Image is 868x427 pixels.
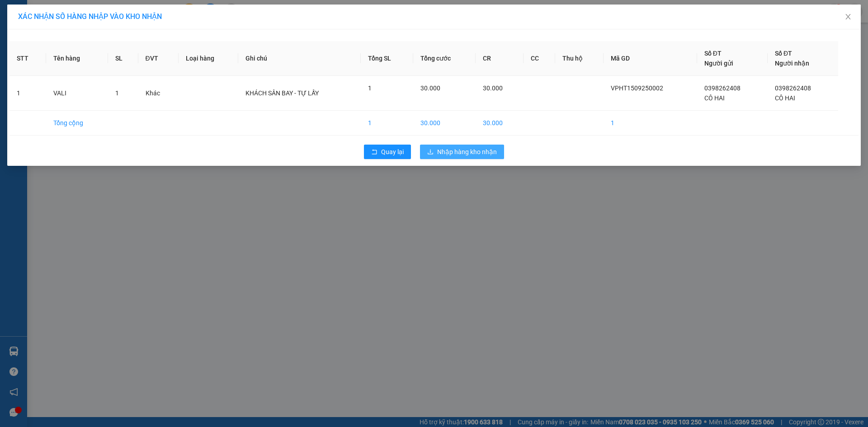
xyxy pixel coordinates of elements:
[364,145,411,159] button: rollbackQuay lại
[704,94,725,102] span: CÔ HAI
[381,147,404,157] span: Quay lại
[115,89,119,97] span: 1
[9,76,46,111] td: 1
[483,84,503,92] span: 30.000
[46,111,108,136] td: Tổng cộng
[420,84,440,92] span: 30.000
[476,41,524,76] th: CR
[179,41,239,76] th: Loại hàng
[704,60,733,67] span: Người gửi
[476,111,524,136] td: 30.000
[361,111,413,136] td: 1
[420,145,504,159] button: downloadNhập hàng kho nhận
[368,84,372,92] span: 1
[46,41,108,76] th: Tên hàng
[524,41,555,76] th: CC
[844,13,852,20] span: close
[604,111,697,136] td: 1
[413,41,476,76] th: Tổng cước
[427,149,434,156] span: download
[371,149,377,156] span: rollback
[238,41,361,76] th: Ghi chú
[704,84,741,92] span: 0398262408
[46,76,108,111] td: VALI
[138,41,179,76] th: ĐVT
[775,94,795,102] span: CÔ HAI
[361,41,413,76] th: Tổng SL
[604,41,697,76] th: Mã GD
[9,41,46,76] th: STT
[555,41,604,76] th: Thu hộ
[775,60,809,67] span: Người nhận
[437,147,497,157] span: Nhập hàng kho nhận
[775,50,792,57] span: Số ĐT
[775,84,811,92] span: 0398262408
[611,84,663,92] span: VPHT1509250002
[108,41,138,76] th: SL
[413,111,476,136] td: 30.000
[245,89,319,97] span: KHÁCH SÂN BAY - TỰ LẤY
[835,5,861,30] button: Close
[18,12,162,21] span: XÁC NHẬN SỐ HÀNG NHẬP VÀO KHO NHẬN
[138,76,179,111] td: Khác
[704,50,722,57] span: Số ĐT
